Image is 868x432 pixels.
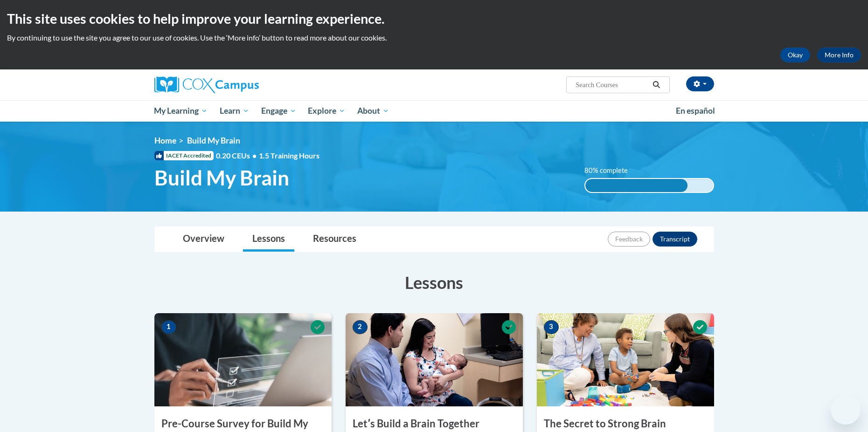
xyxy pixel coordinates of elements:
h2: This site uses cookies to help improve your learning experience. [7,9,861,28]
span: 1.5 Training Hours [259,151,319,160]
img: Cox Campus [154,76,259,93]
span: Build My Brain [187,136,240,145]
a: More Info [817,48,861,62]
span: Learn [220,105,249,117]
a: Cox Campus [154,76,332,93]
a: About [351,100,395,122]
div: Main menu [140,100,728,122]
h3: Letʹs Build a Brain Together [346,417,523,431]
input: Search Courses [575,79,649,90]
iframe: Button to launch messaging window [831,395,861,425]
a: Overview [174,227,234,252]
h3: Lessons [154,271,714,294]
span: Explore [308,105,345,117]
a: Resources [304,227,366,252]
span: Build My Brain [154,165,289,190]
button: Account Settings [686,76,714,91]
span: 0.20 CEUs [216,151,259,161]
div: 80% complete [585,179,687,192]
span: Engage [261,105,296,117]
button: Feedback [608,232,650,247]
span: En español [676,106,715,116]
a: Engage [255,100,302,122]
a: Learn [214,100,255,122]
p: By continuing to use the site you agree to our use of cookies. Use the ‘More info’ button to read... [7,33,861,43]
span: IACET Accredited [154,151,214,160]
img: Course Image [537,313,714,406]
a: My Learning [148,100,214,122]
button: Okay [780,48,810,62]
span: 1 [161,320,176,334]
span: 2 [353,320,368,334]
span: 3 [544,320,559,334]
button: Search [649,79,663,90]
span: About [357,105,389,117]
a: Lessons [243,227,294,252]
a: Explore [302,100,351,122]
a: En español [670,101,721,121]
a: Home [154,136,176,145]
img: Course Image [154,313,332,406]
button: Transcript [653,232,697,247]
label: 80% complete [584,165,638,176]
span: • [252,151,257,160]
img: Course Image [346,313,523,406]
span: My Learning [154,105,208,117]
